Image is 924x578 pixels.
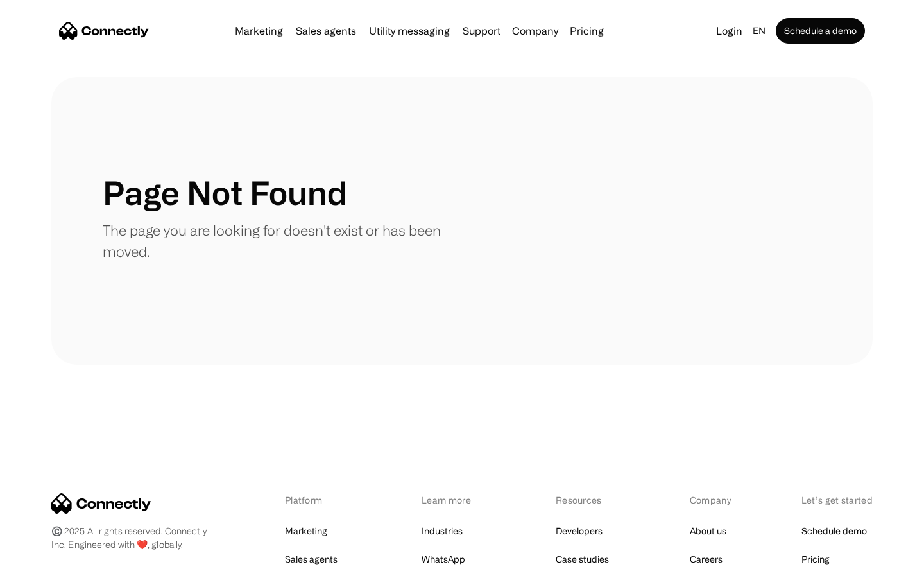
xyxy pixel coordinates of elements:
[690,550,723,568] a: Careers
[458,26,506,36] a: Support
[801,493,873,507] div: Let’s get started
[103,220,462,262] p: The page you are looking for doesn't exist or has been moved.
[285,550,338,568] a: Sales agents
[230,26,288,36] a: Marketing
[285,493,355,507] div: Platform
[776,18,865,44] a: Schedule a demo
[422,550,465,568] a: WhatsApp
[13,554,77,574] aside: Language selected: English
[753,22,766,40] div: en
[422,522,463,540] a: Industries
[364,26,455,36] a: Utility messaging
[565,26,609,36] a: Pricing
[801,550,830,568] a: Pricing
[801,522,867,540] a: Schedule demo
[512,22,558,40] div: Company
[690,493,735,507] div: Company
[711,22,748,40] a: Login
[556,493,623,507] div: Resources
[422,493,489,507] div: Learn more
[556,522,603,540] a: Developers
[103,173,347,212] h1: Page Not Found
[291,26,361,36] a: Sales agents
[556,550,609,568] a: Case studies
[26,556,77,574] ul: Language list
[285,522,327,540] a: Marketing
[690,522,726,540] a: About us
